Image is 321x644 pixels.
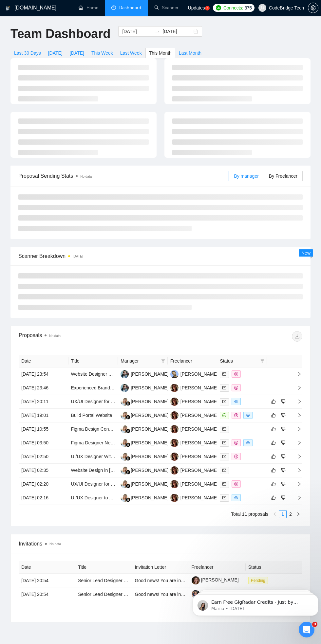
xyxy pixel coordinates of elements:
img: gigradar-bm.png [126,484,130,488]
span: right [292,482,302,486]
button: dislike [279,453,287,460]
img: AK [121,466,129,474]
span: right [292,468,302,473]
button: dislike [279,480,287,488]
a: AV[PERSON_NAME] [170,385,218,390]
img: AK [121,398,129,406]
button: like [270,425,277,433]
span: dollar [234,441,238,445]
span: eye [234,496,238,500]
div: [PERSON_NAME] [180,494,218,501]
td: UI/UX Designer to Audit & Unify Icons for B2C + B2B (~30 SVGs) [68,491,118,505]
img: gigradar-bm.png [126,415,130,420]
span: dislike [281,399,286,404]
div: [PERSON_NAME] [180,412,218,419]
img: AV [170,453,179,461]
time: [DATE] [73,255,83,258]
a: KK[PERSON_NAME] [121,385,168,390]
span: mail [222,455,226,458]
input: End date [162,28,192,35]
div: [PERSON_NAME] [180,425,218,433]
a: Senior Lead Designer with great design style needed [78,592,185,597]
div: [PERSON_NAME] [131,467,168,474]
a: AV[PERSON_NAME] [170,495,218,500]
img: gigradar-bm.png [126,442,130,447]
div: [PERSON_NAME] [131,370,168,378]
a: Build Portal Website [71,413,112,418]
a: AK[PERSON_NAME] [121,440,168,445]
img: gigradar-bm.png [126,470,130,474]
span: like [271,426,276,432]
span: 9 [312,622,317,627]
img: logo [6,3,10,13]
a: DK[PERSON_NAME] [170,371,218,376]
button: like [270,398,277,405]
button: left [271,510,279,518]
span: mail [222,441,226,445]
span: Invitations [19,540,302,548]
th: Invitation Letter [132,561,189,574]
span: mail [222,386,226,390]
span: eye [234,400,238,403]
a: 1 [279,510,286,518]
img: AV [170,425,179,433]
span: left [273,512,277,516]
div: [PERSON_NAME] [180,384,218,391]
button: [DATE] [45,48,66,58]
span: right [292,440,302,445]
button: dislike [279,398,287,405]
td: [DATE] 10:55 [19,422,68,436]
img: gigradar-bm.png [126,456,130,461]
img: AV [170,466,179,474]
div: [PERSON_NAME] [131,480,168,488]
td: Figma Design Consistency and Component Implementation [68,422,118,436]
img: AV [170,411,179,420]
a: Website Designer Needed for Salt Lake City Moving Company [71,371,198,377]
img: upwork-logo.png [216,5,221,10]
div: [PERSON_NAME] [131,398,168,405]
a: AK[PERSON_NAME] [121,481,168,486]
th: Manager [118,355,168,367]
span: like [271,468,276,473]
iframe: Intercom live chat [299,622,314,637]
li: Next Page [294,510,302,518]
span: to [155,29,160,34]
span: like [271,481,276,487]
a: searchScanner [154,5,179,10]
a: AK[PERSON_NAME] [121,399,168,404]
span: Dashboard [119,5,141,10]
td: [DATE] 20:54 [19,587,75,601]
span: right [292,385,302,390]
span: dollar [234,455,238,458]
button: like [270,453,277,460]
div: [PERSON_NAME] [131,439,168,446]
div: [PERSON_NAME] [131,494,168,501]
img: AK [121,439,129,447]
a: AK[PERSON_NAME] [121,412,168,418]
td: Experienced Brand Designer Needed for Immediate Collaboration [68,381,118,395]
a: AV[PERSON_NAME] [170,481,218,486]
a: Website Design in [GEOGRAPHIC_DATA] [71,468,157,473]
button: like [270,439,277,447]
span: right [292,413,302,418]
th: Status [246,561,302,574]
img: AK [121,480,129,488]
span: right [292,427,302,431]
li: Previous Page [271,510,279,518]
span: No data [49,334,61,338]
span: right [292,454,302,459]
a: UX/UI Designer for Modern SaaS Platform (Clean, Fast, Video-Forward) [71,481,217,487]
div: [PERSON_NAME] [131,425,168,433]
td: [DATE] 03:50 [19,436,68,450]
th: Freelancer [189,561,246,574]
button: dislike [279,466,287,474]
button: This Week [88,48,117,58]
span: Pending [248,577,268,584]
a: AV[PERSON_NAME] [170,440,218,445]
span: user [260,6,265,10]
td: [DATE] 20:11 [19,395,68,409]
img: AV [170,494,179,502]
span: This Week [91,49,113,57]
